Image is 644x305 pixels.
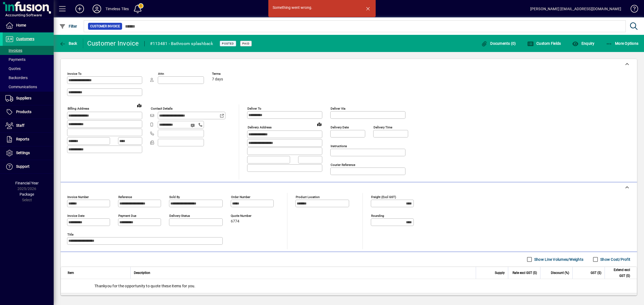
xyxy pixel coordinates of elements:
[3,64,54,73] a: Quotes
[571,39,596,48] button: Enquiry
[5,48,22,53] span: Invoices
[3,82,54,91] a: Communications
[5,57,25,62] span: Payments
[3,160,54,173] a: Support
[222,42,234,45] span: Posted
[90,24,120,29] span: Customer Invoice
[331,125,349,129] mat-label: Delivery date
[3,46,54,55] a: Invoices
[54,39,83,48] app-page-header-button: Back
[5,76,28,80] span: Backorders
[150,39,213,48] div: #113481 - Bathroom splashback
[5,66,21,71] span: Quotes
[481,41,516,46] span: Documents (0)
[58,39,79,48] button: Back
[572,41,594,46] span: Enquiry
[16,164,30,169] span: Support
[67,72,82,76] mat-label: Invoice To
[169,214,190,218] mat-label: Delivery status
[627,1,637,18] a: Knowledge Base
[212,72,244,76] span: Terms
[608,267,630,279] span: Extend excl GST ($)
[88,4,105,14] button: Profile
[135,101,144,110] a: View on map
[67,195,89,199] mat-label: Invoice number
[16,96,31,100] span: Suppliers
[315,120,324,128] a: View on map
[231,214,263,218] span: Quote number
[3,55,54,64] a: Payments
[3,146,54,160] a: Settings
[331,144,347,148] mat-label: Instructions
[551,270,569,276] span: Discount (%)
[599,257,630,262] label: Show Cost/Profit
[331,163,355,167] mat-label: Courier Reference
[16,151,30,155] span: Settings
[231,219,239,224] span: 6774
[371,214,384,218] mat-label: Rounding
[3,105,54,119] a: Products
[480,39,517,48] button: Documents (0)
[212,77,223,81] span: 7 days
[296,195,320,199] mat-label: Product location
[118,195,132,199] mat-label: Reference
[87,39,139,48] div: Customer Invoice
[20,192,34,196] span: Package
[16,37,34,41] span: Customers
[3,73,54,82] a: Backorders
[331,107,345,110] mat-label: Deliver via
[3,92,54,105] a: Suppliers
[527,41,561,46] span: Custom Fields
[605,39,640,48] button: More Options
[118,214,136,218] mat-label: Payment due
[374,125,392,129] mat-label: Delivery time
[58,21,79,31] button: Filter
[68,270,74,276] span: Item
[526,39,562,48] button: Custom Fields
[16,123,24,128] span: Staff
[3,133,54,146] a: Reports
[15,181,39,185] span: Financial Year
[61,279,637,293] div: Thankyou for the opportunity to quote these items for you.
[530,5,621,13] div: [PERSON_NAME] [EMAIL_ADDRESS][DOMAIN_NAME]
[67,214,85,218] mat-label: Invoice date
[247,107,261,110] mat-label: Deliver To
[5,85,37,89] span: Communications
[591,270,601,276] span: GST ($)
[371,195,396,199] mat-label: Freight (excl GST)
[67,233,74,236] mat-label: Title
[606,41,639,46] span: More Options
[3,19,54,32] a: Home
[187,119,200,132] button: Send SMS
[134,270,150,276] span: Description
[533,257,583,262] label: Show Line Volumes/Weights
[16,137,29,141] span: Reports
[3,119,54,132] a: Staff
[495,270,505,276] span: Supply
[231,195,250,199] mat-label: Order number
[169,195,180,199] mat-label: Sold by
[105,5,129,13] div: Timeless Tiles
[158,72,164,76] mat-label: Attn
[513,270,537,276] span: Rate excl GST ($)
[242,42,250,45] span: Paid
[59,24,77,28] span: Filter
[71,4,88,14] button: Add
[59,41,77,46] span: Back
[16,23,26,27] span: Home
[16,110,31,114] span: Products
